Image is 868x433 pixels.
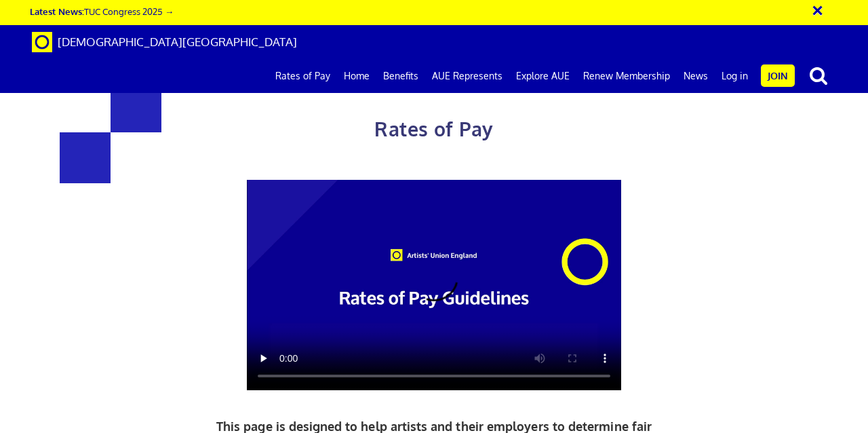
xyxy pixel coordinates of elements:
[30,5,84,17] strong: Latest News:
[677,59,715,93] a: News
[509,59,576,93] a: Explore AUE
[269,59,337,93] a: Rates of Pay
[58,35,297,49] span: [DEMOGRAPHIC_DATA][GEOGRAPHIC_DATA]
[337,59,376,93] a: Home
[425,59,509,93] a: AUE Represents
[376,59,425,93] a: Benefits
[761,64,795,87] a: Join
[374,117,493,141] span: Rates of Pay
[797,61,840,90] button: search
[715,59,755,93] a: Log in
[576,59,677,93] a: Renew Membership
[22,25,307,59] a: Brand [DEMOGRAPHIC_DATA][GEOGRAPHIC_DATA]
[30,5,174,17] a: Latest News:TUC Congress 2025 →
